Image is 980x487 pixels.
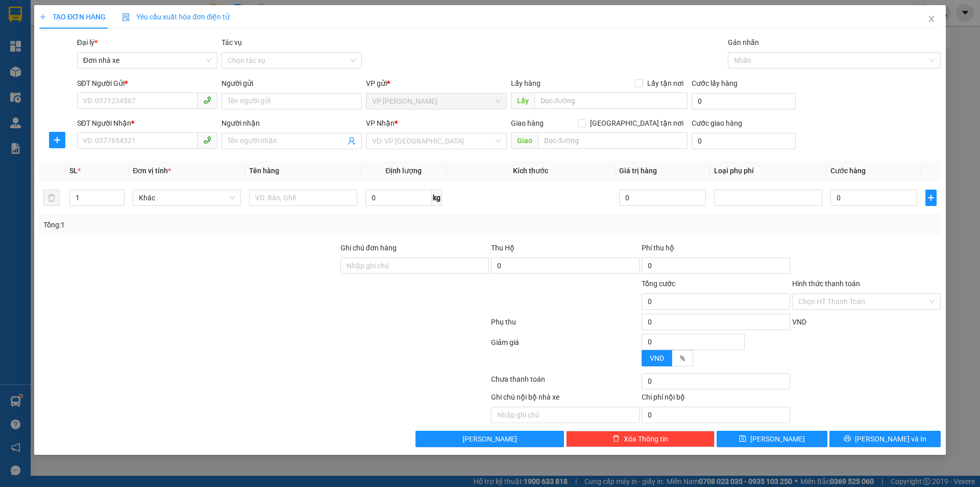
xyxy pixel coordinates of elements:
[77,38,97,47] span: Đại lý
[491,391,640,407] div: Ghi chú nội bộ nhà xe
[69,167,78,175] span: SL
[619,190,706,206] input: 0
[692,119,742,127] label: Cước giao hàng
[203,96,211,104] span: phone
[348,137,356,145] span: user-add
[77,118,217,129] div: SĐT Người Nhận
[926,190,937,206] button: plus
[133,167,171,175] span: Đơn vị tính
[612,435,620,443] span: delete
[926,194,936,202] span: plus
[650,354,664,362] span: VND
[710,161,827,181] th: Loại phụ phí
[830,431,941,447] button: printer[PERSON_NAME] và In
[39,13,46,20] span: plus
[249,190,357,206] input: VD: Bàn, Ghế
[740,435,747,443] span: save
[792,280,860,288] label: Hình thức thanh toán
[717,431,827,447] button: save[PERSON_NAME]
[77,41,163,55] span: LHP1210251108
[49,132,65,148] button: plus
[692,79,738,87] label: Cước lấy hàng
[567,431,715,447] button: deleteXóa Thông tin
[917,5,946,34] button: Close
[511,132,538,149] span: Giao
[490,316,641,334] div: Phụ thu
[222,38,242,47] label: Tác vụ
[751,433,805,445] span: [PERSON_NAME]
[586,118,688,129] span: [GEOGRAPHIC_DATA] tận nơi
[619,167,657,175] span: Giá trị hàng
[17,43,69,65] strong: PHIẾU GỬI HÀNG
[624,433,668,445] span: Xóa Thông tin
[340,258,489,274] input: Ghi chú đơn hàng
[222,118,362,129] div: Người nhận
[14,67,72,83] strong: Hotline : 0889 23 23 23
[432,190,442,206] span: kg
[366,119,395,127] span: VP Nhận
[83,53,211,68] span: Đơn nhà xe
[642,242,790,258] div: Phí thu hộ
[50,136,65,144] span: plus
[855,433,926,445] span: [PERSON_NAME] và In
[15,8,70,41] strong: CÔNG TY TNHH VĨNH QUANG
[43,219,378,230] div: Tổng: 1
[385,167,422,175] span: Định lượng
[642,391,790,407] div: Chi phí nội bộ
[642,280,675,288] span: Tổng cước
[416,431,565,447] button: [PERSON_NAME]
[511,119,544,127] span: Giao hàng
[77,78,217,89] div: SĐT Người Gửi
[927,15,936,23] span: close
[643,78,688,89] span: Lấy tận nơi
[222,78,362,89] div: Người gửi
[491,407,640,423] input: Nhập ghi chú
[692,133,796,149] input: Cước giao hàng
[728,38,759,47] label: Gán nhãn
[340,244,397,252] label: Ghi chú đơn hàng
[366,78,507,89] div: VP gửi
[792,318,806,326] span: VND
[122,13,130,21] img: icon
[490,337,641,371] div: Giảm giá
[513,167,548,175] span: Kích thước
[692,93,796,109] input: Cước lấy hàng
[373,94,501,109] span: VP LÊ HỒNG PHONG
[490,374,641,391] div: Chưa thanh toán
[463,433,518,445] span: [PERSON_NAME]
[511,79,541,87] span: Lấy hàng
[39,13,106,21] span: TẠO ĐƠN HÀNG
[830,167,866,175] span: Cước hàng
[43,190,60,206] button: delete
[139,190,235,205] span: Khác
[680,354,685,362] span: %
[249,167,279,175] span: Tên hàng
[203,136,211,144] span: phone
[538,132,688,149] input: Dọc đường
[534,92,688,109] input: Dọc đường
[491,244,514,252] span: Thu Hộ
[511,92,534,109] span: Lấy
[5,33,9,81] img: logo
[844,435,851,443] span: printer
[122,13,230,21] span: Yêu cầu xuất hóa đơn điện tử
